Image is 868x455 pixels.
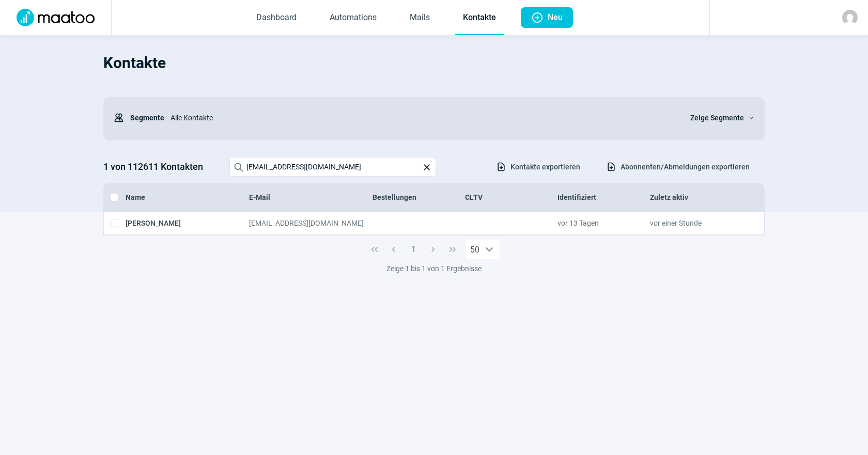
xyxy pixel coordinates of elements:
div: [EMAIL_ADDRESS][DOMAIN_NAME] [249,218,373,228]
span: Kontakte exportieren [510,159,580,175]
img: avatar [842,10,858,25]
button: Neu [521,7,573,28]
div: CLTV [465,192,557,202]
img: Logo [10,9,101,26]
div: Name [126,192,249,202]
div: vor 13 Tagen [557,218,650,228]
div: Zuletz aktiv [650,192,742,202]
div: Alle Kontakte [164,107,678,128]
div: [PERSON_NAME] [126,218,249,228]
a: Mails [401,1,438,35]
a: Automations [321,1,385,35]
div: Segmente [114,107,164,128]
button: Kontakte exportieren [485,158,591,176]
div: Zeige 1 bis 1 von 1 Ergebnisse [103,263,765,274]
h1: Kontakte [103,45,765,81]
span: Rows per page [466,240,479,259]
a: Dashboard [248,1,305,35]
button: Page 1 [404,240,423,259]
div: E-Mail [249,192,373,202]
span: Abonnenten/Abmeldungen exportieren [621,159,750,175]
h3: 1 von 112611 Kontakten [103,159,219,175]
div: Bestellungen [373,192,465,202]
div: Identifiziert [557,192,650,202]
input: Search [229,157,436,177]
button: Abonnenten/Abmeldungen exportieren [595,158,761,176]
a: Kontakte [455,1,504,35]
span: Neu [548,7,563,28]
span: Zeige Segmente [690,112,744,124]
div: vor einer Stunde [650,218,742,228]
